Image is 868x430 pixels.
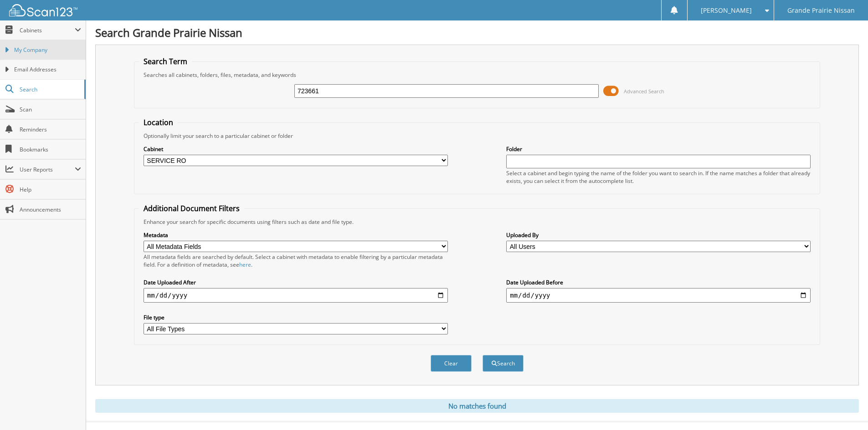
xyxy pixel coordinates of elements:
span: Announcements [20,206,81,213]
img: scan123-logo-white.svg [9,4,77,16]
label: Folder [506,145,811,153]
span: Help [20,186,81,193]
input: start [144,288,448,303]
legend: Search Term [139,56,192,66]
a: here [239,261,251,268]
input: end [506,288,811,303]
button: Clear [431,355,472,372]
span: [PERSON_NAME] [701,8,752,13]
span: Cabinets [20,26,75,34]
h1: Search Grande Prairie Nissan [95,25,859,40]
span: My Company [14,46,81,54]
span: Grande Prairie Nissan [787,8,855,13]
div: All metadata fields are searched by default. Select a cabinet with metadata to enable filtering b... [144,253,448,268]
legend: Additional Document Filters [139,203,244,213]
label: File type [144,314,448,321]
span: User Reports [20,166,75,173]
div: No matches found [95,399,859,413]
div: Select a cabinet and begin typing the name of the folder you want to search in. If the name match... [506,169,811,185]
span: Reminders [20,126,81,133]
iframe: Chat Widget [822,386,868,430]
label: Metadata [144,231,448,239]
span: Email Addresses [14,66,81,74]
button: Search [483,355,524,372]
div: Optionally limit your search to a particular cabinet or folder [139,132,815,140]
div: Searches all cabinets, folders, files, metadata, and keywords [139,71,815,79]
label: Date Uploaded After [144,278,448,286]
legend: Location [139,117,178,127]
label: Date Uploaded Before [506,278,811,286]
span: Advanced Search [624,88,664,95]
span: Search [20,86,80,93]
span: Scan [20,106,81,113]
div: Enhance your search for specific documents using filters such as date and file type. [139,218,815,226]
label: Cabinet [144,145,448,153]
span: Bookmarks [20,146,81,153]
label: Uploaded By [506,231,811,239]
